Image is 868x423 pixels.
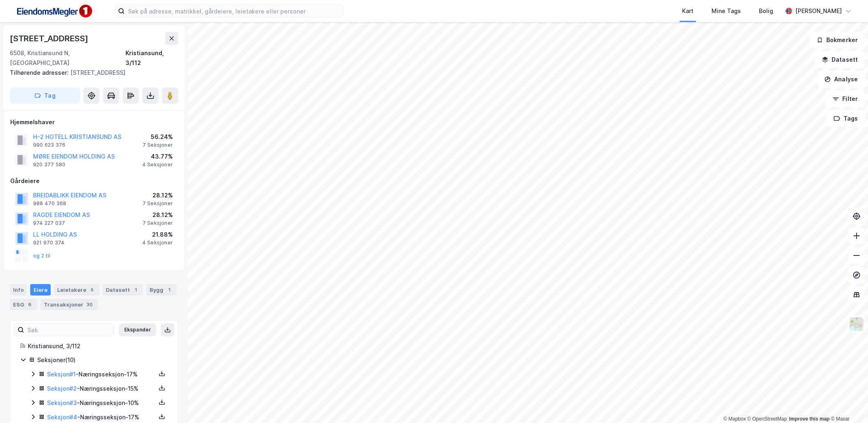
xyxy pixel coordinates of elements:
[10,68,172,78] div: [STREET_ADDRESS]
[142,152,173,161] div: 43.77%
[33,142,65,148] div: 990 623 376
[165,286,173,294] div: 1
[54,284,99,295] div: Leietakere
[47,414,77,421] a: Seksjon#4
[789,416,830,422] a: Improve this map
[10,48,125,68] div: 6508, Kristiansund N, [GEOGRAPHIC_DATA]
[142,230,173,239] div: 21.88%
[682,6,694,16] div: Kart
[33,200,66,207] div: 988 470 368
[10,69,70,76] span: Tilhørende adresser:
[33,220,65,226] div: 974 227 037
[143,142,173,148] div: 7 Seksjoner
[146,284,177,295] div: Bygg
[143,210,173,220] div: 28.12%
[827,384,868,423] div: Kontrollprogram for chat
[827,110,865,127] button: Tags
[10,284,27,295] div: Info
[143,132,173,142] div: 56.24%
[125,5,343,17] input: Søk på adresse, matrikkel, gårdeiere, leietakere eller personer
[125,48,178,68] div: Kristiansund, 3/112
[10,299,37,310] div: ESG
[795,6,842,16] div: [PERSON_NAME]
[13,2,95,20] img: F4PB6Px+NJ5v8B7XTbfpPpyloAAAAASUVORK5CYII=
[825,91,865,107] button: Filter
[132,286,140,294] div: 1
[759,6,773,16] div: Bolig
[88,286,96,294] div: 5
[711,6,741,16] div: Mine Tags
[10,176,178,186] div: Gårdeiere
[103,284,143,295] div: Datasett
[47,399,77,406] a: Seksjon#3
[119,323,156,336] button: Ekspander
[24,324,114,336] input: Søk
[47,385,77,392] a: Seksjon#2
[143,190,173,200] div: 28.12%
[10,87,80,104] button: Tag
[47,398,156,408] div: - Næringsseksjon - 10%
[85,300,94,309] div: 30
[817,71,865,87] button: Analyse
[37,355,168,365] div: Seksjoner ( 10 )
[33,239,65,246] div: 921 970 374
[810,32,865,48] button: Bokmerker
[747,416,787,422] a: OpenStreetMap
[47,384,156,394] div: - Næringsseksjon - 15%
[10,32,90,45] div: [STREET_ADDRESS]
[30,284,51,295] div: Eiere
[143,200,173,207] div: 7 Seksjoner
[142,161,173,168] div: 4 Seksjoner
[815,51,865,68] button: Datasett
[849,316,864,332] img: Z
[47,369,156,379] div: - Næringsseksjon - 17%
[47,412,156,422] div: - Næringsseksjon - 17%
[723,416,746,422] a: Mapbox
[33,161,65,168] div: 920 377 580
[10,117,178,127] div: Hjemmelshaver
[143,220,173,226] div: 7 Seksjoner
[47,371,76,378] a: Seksjon#1
[28,341,168,351] div: Kristiansund, 3/112
[827,384,868,423] iframe: Chat Widget
[26,300,34,309] div: 6
[40,299,98,310] div: Transaksjoner
[142,239,173,246] div: 4 Seksjoner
